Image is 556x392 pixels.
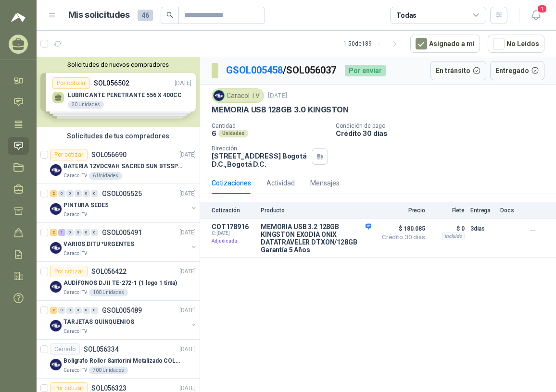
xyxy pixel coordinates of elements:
p: Cotización [212,207,255,214]
p: Cantidad [212,122,328,129]
p: Producto [261,207,371,214]
p: Crédito 30 días [336,129,552,137]
div: 1 [58,229,65,236]
button: Solicitudes de nuevos compradores [40,61,196,68]
div: Todas [396,10,417,21]
div: Incluido [442,233,465,240]
img: Company Logo [50,359,62,370]
img: Logo peakr [11,12,25,23]
p: Condición de pago [336,122,552,129]
div: 700 Unidades [89,367,128,374]
div: Caracol TV [212,88,264,103]
div: 0 [75,190,82,197]
p: TARJETAS QUINQUENIOS [63,318,134,327]
div: Solicitudes de nuevos compradoresPor cotizarSOL056502[DATE] LUBRICANTE PENETRANTE 556 X 400CC20 U... [37,57,200,127]
div: 100 Unidades [89,289,128,296]
p: Docs [500,207,519,214]
button: No Leídos [488,35,544,53]
span: search [166,12,173,18]
p: [DATE] [179,228,196,237]
button: En tránsito [430,61,486,80]
button: 1 [527,7,544,24]
div: 0 [83,307,90,314]
span: 1 [537,4,547,13]
div: Mensajes [310,178,340,188]
p: Adjudicada [212,236,255,246]
div: 2 [50,229,57,236]
div: 0 [58,307,65,314]
div: 0 [66,190,74,197]
p: [DATE] [179,150,196,159]
div: 6 Unidades [89,172,122,180]
div: 1 - 50 de 189 [343,36,403,51]
span: $ 180.085 [377,223,425,234]
p: [DATE] [268,91,287,100]
div: 0 [75,229,82,236]
p: Caracol TV [63,211,87,219]
p: MEMORIA USB 128GB 3.0 KINGSTON [212,105,349,115]
p: MEMORIA USB 3.2 128GB KINGSTON EXODIA ONIX DATATRAVELER DTXON/128GB Garantía 5 Años [261,223,371,254]
a: CerradoSOL056334[DATE] Company LogoBolígrafo Roller Santorini Metalizado COLOR MORADO 1logoCaraco... [37,340,200,379]
img: Company Logo [50,164,62,176]
p: $ 0 [431,223,465,234]
img: Company Logo [50,281,62,293]
span: Crédito 30 días [377,234,425,240]
p: Flete [431,207,465,214]
p: GSOL005525 [102,190,142,197]
p: Caracol TV [63,289,87,296]
p: Caracol TV [63,328,87,335]
p: Bolígrafo Roller Santorini Metalizado COLOR MORADO 1logo [63,356,183,366]
p: VARIOS DITU *URGENTES [63,240,134,249]
p: [STREET_ADDRESS] Bogotá D.C. , Bogotá D.C. [212,152,308,168]
h1: Mis solicitudes [68,8,130,22]
div: Por cotizar [50,266,88,277]
p: 3 días [470,223,494,234]
div: 0 [66,307,74,314]
span: 46 [138,10,153,21]
p: Precio [377,207,425,214]
img: Company Logo [50,242,62,254]
p: [DATE] [179,267,196,276]
p: SOL056323 [91,385,126,392]
a: GSOL005458 [226,64,283,76]
p: 6 [212,129,216,137]
p: Caracol TV [63,172,87,180]
div: Por enviar [345,65,386,76]
div: 0 [91,307,98,314]
img: Company Logo [50,320,62,331]
div: 0 [66,229,74,236]
p: Caracol TV [63,250,87,257]
a: 2 0 0 0 0 0 GSOL005489[DATE] Company LogoTARJETAS QUINQUENIOSCaracol TV [50,305,198,335]
div: 0 [58,190,65,197]
div: Solicitudes de tus compradores [37,127,200,145]
div: Cerrado [50,343,80,355]
p: Entrega [470,207,494,214]
p: [DATE] [179,189,196,198]
button: Asignado a mi [410,35,480,53]
div: 0 [91,229,98,236]
div: 2 [50,190,57,197]
div: 2 [50,307,57,314]
p: BATERIA 12VDC9AH SACRED SUN BTSSP12-9HR [63,162,183,171]
div: Cotizaciones [212,178,251,188]
a: 2 0 0 0 0 0 GSOL005525[DATE] Company LogoPINTURA SEDESCaracol TV [50,188,198,219]
p: GSOL005491 [102,229,142,236]
p: SOL056334 [84,346,119,353]
img: Company Logo [214,90,224,101]
p: GSOL005489 [102,307,142,314]
p: [DATE] [179,345,196,354]
div: Por cotizar [50,149,88,160]
p: COT178916 [212,223,255,231]
div: 0 [75,307,82,314]
div: Unidades [218,130,248,137]
p: [DATE] [179,306,196,315]
p: SOL056690 [91,151,126,158]
button: Entregado [490,61,545,80]
div: 0 [91,190,98,197]
div: 0 [83,229,90,236]
img: Company Logo [50,203,62,215]
p: / SOL056037 [226,63,337,78]
p: Caracol TV [63,367,87,374]
p: SOL056422 [91,268,126,275]
a: Por cotizarSOL056690[DATE] Company LogoBATERIA 12VDC9AH SACRED SUN BTSSP12-9HRCaracol TV6 Unidades [37,145,200,184]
